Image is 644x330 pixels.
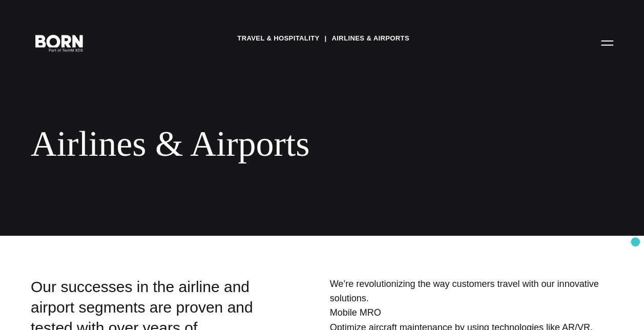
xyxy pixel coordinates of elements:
a: Travel & Hospitality [237,31,319,46]
strong: Mobile MRO [329,307,381,318]
div: We’re revolutionizing the way customers travel with our innovative solutions. [329,277,613,305]
button: Open [595,32,619,53]
div: Airlines & Airports [31,123,461,165]
a: Airlines & Airports [331,31,409,46]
